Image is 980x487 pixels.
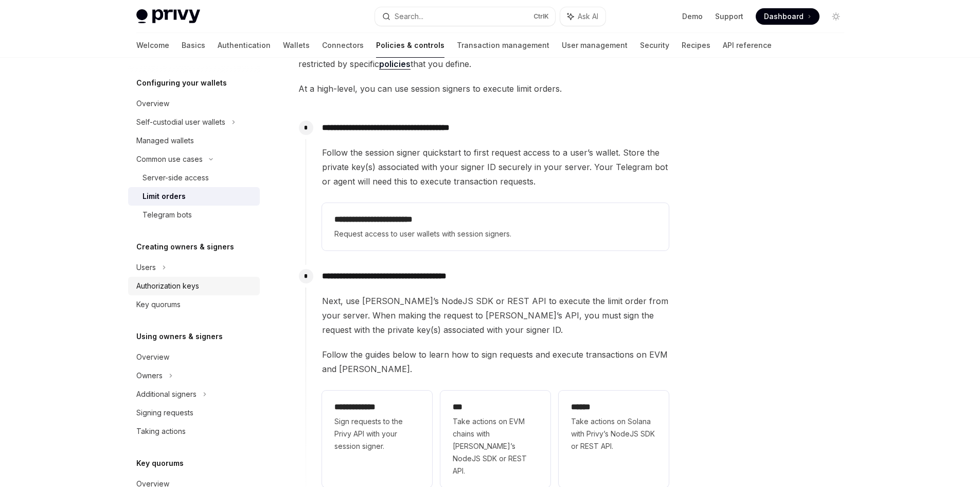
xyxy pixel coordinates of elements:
a: Signing requests [128,404,260,422]
a: Authentication [218,33,271,58]
div: Telegram bots [142,209,192,221]
button: Ask AI [560,7,605,26]
a: Recipes [682,33,710,58]
span: Dashboard [764,11,804,22]
span: Follow the session signer quickstart to first request access to a user’s wallet. Store the privat... [322,145,669,189]
span: Take actions on Solana with Privy’s NodeJS SDK or REST API. [571,415,656,452]
div: Additional signers [136,388,197,400]
span: Follow the guides below to learn how to sign requests and execute transactions on EVM and [PERSON... [322,347,669,376]
div: Authorization keys [136,280,199,292]
a: Server-side access [128,169,260,187]
span: Ask AI [578,11,598,22]
a: Transaction management [457,33,549,58]
h5: Creating owners & signers [136,241,234,253]
a: policies [379,59,411,70]
a: Dashboard [756,8,819,25]
a: Authorization keys [128,277,260,295]
span: At a high-level, you can use session signers to execute limit orders. [298,81,669,96]
a: Welcome [136,33,169,58]
div: Self-custodial user wallets [136,116,225,128]
a: Managed wallets [128,131,260,150]
button: Search...CtrlK [375,7,555,26]
a: Limit orders [128,187,260,206]
h5: Using owners & signers [136,330,223,343]
div: Server-side access [142,172,209,184]
div: Owners [136,370,163,382]
a: API reference [723,33,772,58]
div: Overview [136,351,169,363]
a: Connectors [322,33,364,58]
div: Limit orders [142,190,186,203]
a: Security [640,33,669,58]
div: Managed wallets [136,135,194,147]
span: Next, use [PERSON_NAME]’s NodeJS SDK or REST API to execute the limit order from your server. Whe... [322,294,669,337]
a: Demo [682,11,703,22]
span: Sign requests to the Privy API with your session signer. [334,415,420,452]
a: Policies & controls [376,33,444,58]
div: Common use cases [136,153,203,165]
div: Search... [395,10,423,23]
span: Request access to user wallets with session signers. [334,228,656,240]
a: Support [715,11,743,22]
span: Take actions on EVM chains with [PERSON_NAME]’s NodeJS SDK or REST API. [453,415,538,477]
a: Key quorums [128,295,260,314]
button: Toggle dark mode [828,8,844,25]
div: Signing requests [136,407,193,419]
h5: Configuring your wallets [136,77,227,89]
a: Wallets [283,33,310,58]
div: Key quorums [136,298,181,311]
img: light logo [136,9,200,24]
a: Taking actions [128,422,260,441]
a: Basics [182,33,205,58]
a: Overview [128,348,260,366]
h5: Key quorums [136,457,184,469]
a: Overview [128,94,260,113]
a: Telegram bots [128,206,260,224]
span: Ctrl K [533,12,549,21]
div: Overview [136,97,169,110]
div: Taking actions [136,425,186,438]
div: Users [136,261,156,274]
a: User management [562,33,628,58]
